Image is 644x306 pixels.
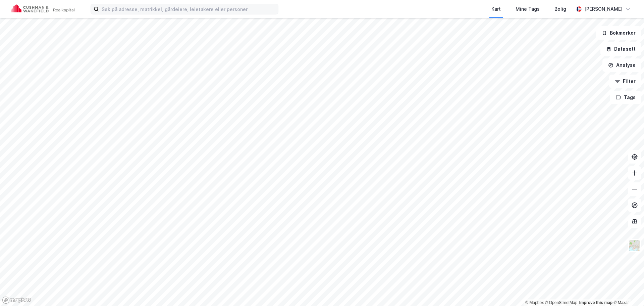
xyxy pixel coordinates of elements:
[554,5,566,13] div: Bolig
[11,4,74,14] img: cushman-wakefield-realkapital-logo.202ea83816669bd177139c58696a8fa1.svg
[610,274,644,306] div: Kontrollprogram for chat
[584,5,623,13] div: [PERSON_NAME]
[610,274,644,306] iframe: Chat Widget
[516,5,540,13] div: Mine Tags
[491,5,501,13] div: Kart
[99,4,278,14] input: Søk på adresse, matrikkel, gårdeiere, leietakere eller personer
